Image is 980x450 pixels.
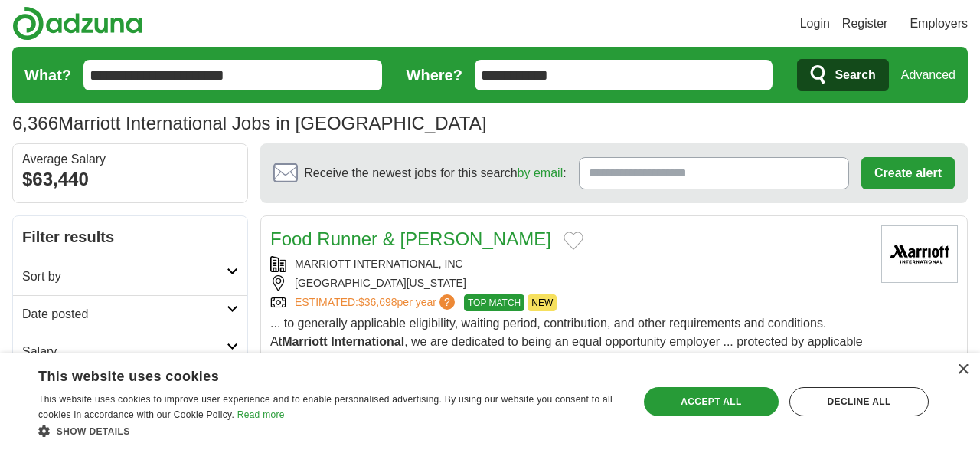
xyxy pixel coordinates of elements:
span: TOP MATCH [464,294,524,311]
a: MARRIOTT INTERNATIONAL, INC [295,258,463,270]
button: Create alert [861,157,955,189]
a: Sort by [13,258,247,295]
strong: Marriott [282,335,328,348]
a: by email [518,166,563,179]
span: $36,698 [358,296,397,308]
div: Close [957,364,969,376]
span: Show details [57,426,130,437]
span: NEW [528,294,557,311]
h2: Salary [22,343,227,361]
span: 6,366 [12,110,58,137]
div: [GEOGRAPHIC_DATA][US_STATE] [270,275,869,291]
label: Where? [407,64,462,87]
h2: Filter results [13,216,247,258]
span: ? [439,294,455,310]
span: Search [835,60,875,90]
button: Add to favorite jobs [563,232,583,250]
span: ... to generally applicable eligibility, waiting period, contribution, and other requirements and... [270,317,865,385]
div: Show details [38,423,621,439]
div: This website uses cookies [38,363,583,386]
a: Employers [910,15,968,33]
strong: International [331,335,404,348]
button: Search [797,59,888,91]
a: Register [842,15,888,33]
span: This website uses cookies to improve user experience and to enable personalised advertising. By u... [38,394,612,420]
a: Login [800,15,830,33]
a: Food Runner & [PERSON_NAME] [270,228,551,249]
a: ESTIMATED:$36,698per year? [295,294,458,311]
div: Average Salary [22,153,238,166]
img: Adzuna logo [12,6,142,41]
a: Salary [13,333,247,370]
div: $63,440 [22,166,238,193]
h1: Marriott International Jobs in [GEOGRAPHIC_DATA] [12,113,486,133]
label: What? [24,64,71,87]
div: Accept all [644,387,779,416]
h2: Date posted [22,305,227,324]
a: Date posted [13,295,247,333]
a: Advanced [901,60,955,90]
div: Decline all [789,387,929,416]
h2: Sort by [22,268,227,286]
span: Receive the newest jobs for this search : [304,164,566,182]
a: Read more, opens a new window [237,409,285,420]
img: Marriott International logo [881,225,958,283]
